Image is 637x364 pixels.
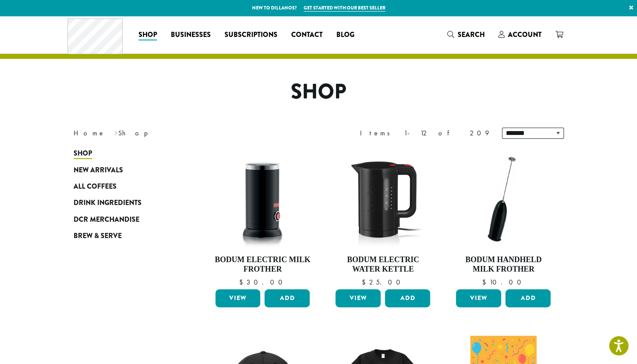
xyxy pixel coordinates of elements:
[213,150,312,286] a: Bodum Electric Milk Frother $30.00
[336,30,354,40] span: Blog
[265,289,310,307] button: Add
[454,255,553,274] h4: Bodum Handheld Milk Frother
[385,289,430,307] button: Add
[213,150,312,248] img: DP3954.01-002.png
[74,214,139,225] span: DCR Merchandise
[74,195,177,211] a: Drink Ingredients
[74,211,177,228] a: DCR Merchandise
[458,30,485,40] span: Search
[482,278,525,287] bdi: 10.00
[456,289,501,307] a: View
[225,30,277,40] span: Subscriptions
[333,150,432,286] a: Bodum Electric Water Kettle $25.00
[362,278,404,287] bdi: 25.00
[74,165,123,176] span: New Arrivals
[360,128,489,138] div: Items 1-12 of 209
[333,150,432,248] img: DP3955.01.png
[213,255,312,274] h4: Bodum Electric Milk Frother
[74,162,177,178] a: New Arrivals
[74,148,92,159] span: Shop
[291,30,323,40] span: Contact
[508,30,542,40] span: Account
[215,289,261,307] a: View
[335,289,381,307] a: View
[74,128,105,138] a: Home
[239,278,286,287] bdi: 30.00
[454,150,553,286] a: Bodum Handheld Milk Frother $10.00
[114,125,117,138] span: ›
[74,231,122,242] span: Brew & Serve
[74,181,117,192] span: All Coffees
[138,30,157,40] span: Shop
[362,278,369,287] span: $
[440,28,492,42] a: Search
[74,128,306,138] nav: Breadcrumb
[171,30,211,40] span: Businesses
[304,4,385,12] a: Get started with our best seller
[74,198,142,209] span: Drink Ingredients
[74,145,177,162] a: Shop
[74,178,177,195] a: All Coffees
[454,150,553,248] img: DP3927.01-002.png
[132,28,164,42] a: Shop
[67,80,570,104] h1: Shop
[482,278,489,287] span: $
[239,278,246,287] span: $
[505,289,551,307] button: Add
[333,255,432,274] h4: Bodum Electric Water Kettle
[74,228,177,244] a: Brew & Serve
